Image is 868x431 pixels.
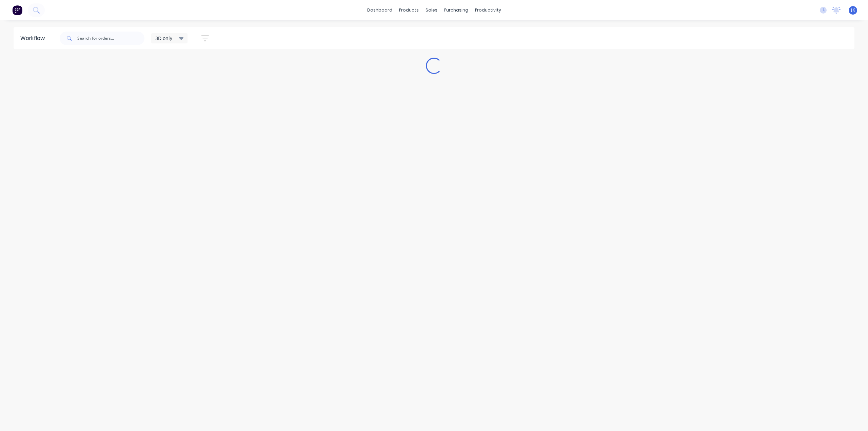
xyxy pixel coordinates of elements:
input: Search for orders... [77,32,144,45]
div: purchasing [441,5,472,15]
div: Workflow [20,34,48,42]
div: products [396,5,422,15]
a: dashboard [364,5,396,15]
span: 3D only [155,35,172,42]
img: Factory [12,5,22,15]
span: JK [851,7,855,13]
div: productivity [472,5,505,15]
div: sales [422,5,441,15]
